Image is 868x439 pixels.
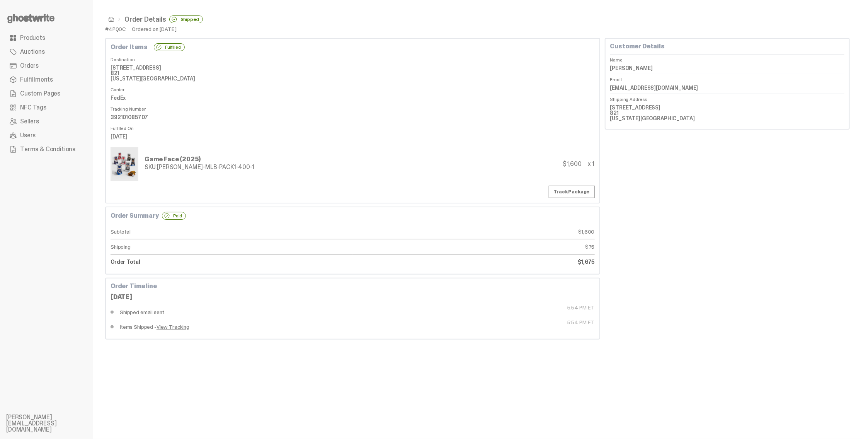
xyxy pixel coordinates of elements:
[154,43,185,51] div: Fulfilled
[111,305,352,319] dd: Shipped email sent
[6,414,99,433] li: [PERSON_NAME][EMAIL_ADDRESS][DOMAIN_NAME]
[6,59,87,73] a: Orders
[6,73,87,87] a: Fulfillments
[169,15,203,23] div: Shipped
[145,156,254,162] div: Game Face (2025)
[111,255,352,269] dt: Order Total
[352,255,594,269] dd: $1,675
[20,146,75,152] span: Terms & Conditions
[111,54,595,62] dt: Destination
[20,35,45,41] span: Products
[157,324,189,330] a: View Tracking
[610,94,844,102] dt: Shipping Address
[588,161,595,167] div: x 1
[111,44,148,50] b: Order Items
[111,62,595,84] dd: [STREET_ADDRESS] 821 [US_STATE][GEOGRAPHIC_DATA]
[105,26,126,32] div: #4PQ0C
[111,131,595,142] dd: [DATE]
[6,101,87,114] a: NFC Tags
[111,104,595,111] dt: Tracking Number
[145,164,254,170] div: [PERSON_NAME]-MLB-PACK1-400-1
[610,62,844,74] dd: [PERSON_NAME]
[610,82,844,94] dd: [EMAIL_ADDRESS][DOMAIN_NAME]
[352,305,594,319] dt: 5:54 PM ET
[20,63,39,69] span: Orders
[563,161,582,167] div: $1,600
[114,15,203,23] li: Order Details
[352,224,594,239] dd: $1,600
[6,114,87,128] a: Sellers
[111,213,159,219] b: Order Summary
[610,54,844,62] dt: Name
[111,111,595,123] dd: 392101085707
[111,239,352,255] dt: Shipping
[145,163,157,171] span: SKU:
[610,42,665,50] b: Customer Details
[111,224,352,239] dt: Subtotal
[549,186,595,198] a: Track Package
[162,212,186,220] div: Paid
[111,294,595,300] div: [DATE]
[111,92,595,104] dd: FedEx
[6,31,87,45] a: Products
[111,319,352,334] dd: Items Shipped -
[6,87,87,101] a: Custom Pages
[20,118,39,125] span: Sellers
[20,77,53,83] span: Fulfillments
[20,91,60,97] span: Custom Pages
[111,282,157,290] b: Order Timeline
[6,142,87,156] a: Terms & Conditions
[610,102,844,124] dd: [STREET_ADDRESS] 821 [US_STATE][GEOGRAPHIC_DATA]
[20,49,45,55] span: Auctions
[20,104,46,111] span: NFC Tags
[6,45,87,59] a: Auctions
[132,26,177,32] div: Ordered on [DATE]
[111,84,595,92] dt: Carrier
[111,123,595,131] dt: Fulfilled On
[352,319,594,334] dt: 5:54 PM ET
[610,74,844,82] dt: Email
[6,128,87,142] a: Users
[20,132,36,138] span: Users
[112,149,137,179] img: 01-ghostwrite-mlb-game-face-complete-set.png
[352,239,594,255] dd: $75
